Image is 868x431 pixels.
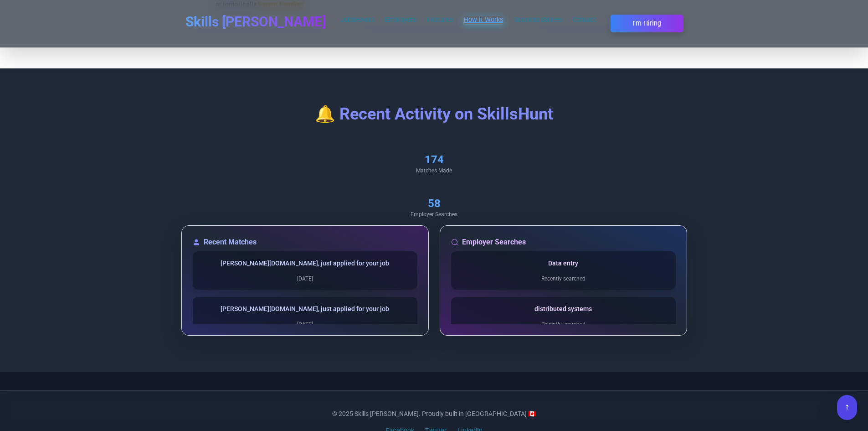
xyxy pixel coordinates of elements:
div: Employer Searches [189,211,680,218]
a: Employers [385,16,416,24]
button: ↑ [837,395,857,420]
a: Contact [573,16,596,24]
a: Success Stories [514,16,562,24]
h4: Employer Searches [451,237,676,248]
button: I’m Hiring [611,15,683,32]
div: Matches Made [189,167,680,174]
h4: Recent Matches [193,237,417,248]
p: © 2025 Skills [PERSON_NAME]. Proudly built in [GEOGRAPHIC_DATA] 🇨🇦 [181,409,687,418]
a: Features [427,16,453,24]
div: 58 [189,196,680,211]
h3: 🔔 Recent Activity on SkillsHunt [181,105,687,123]
a: How it Works [464,16,503,24]
div: 174 [189,152,680,167]
a: Jobseekers [340,16,374,24]
h1: Skills [PERSON_NAME] [185,14,326,30]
